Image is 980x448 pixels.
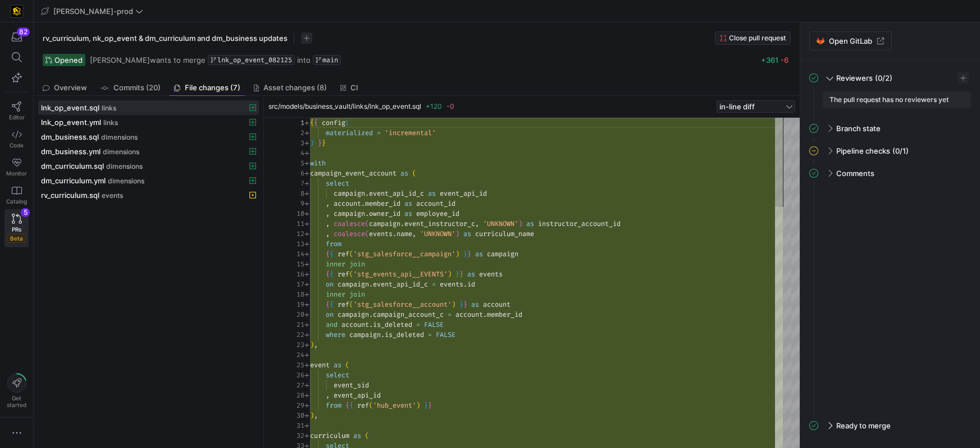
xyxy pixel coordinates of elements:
span: ) [416,401,420,410]
a: PRsBeta5 [4,209,29,247]
span: as [404,209,412,218]
span: { [330,270,334,279]
div: 2 [284,128,304,138]
div: 16 [284,269,304,279]
span: } [463,300,467,309]
span: , [326,229,330,238]
span: as [400,169,408,178]
span: , [326,199,330,208]
div: Reviewers(0/2) [809,91,971,119]
span: lnk_op_event_082125 [217,56,292,64]
span: event_instructor_c [404,219,475,228]
span: 'UNKNOWN' [420,229,455,238]
span: . [483,310,487,319]
span: as [463,229,471,238]
span: Pipeline checks [836,146,890,155]
span: events [102,192,123,200]
span: = [448,310,452,319]
span: ( [345,361,349,370]
span: dimensions [106,163,143,170]
span: ( [365,219,369,228]
span: } [467,250,471,258]
span: ref [357,401,369,410]
span: Opened [54,56,83,64]
span: ) [310,138,314,147]
span: account [334,199,361,208]
span: rv_curriculum, nk_op_event & dm_curriculum and dm_business updates [43,34,288,43]
span: 'stg_events_api__EVENTS' [353,270,448,279]
span: join [349,260,365,269]
span: Monitor [6,170,27,177]
button: dm_business.ymldimensions [38,144,259,159]
span: inner [326,260,345,269]
span: campaign [349,330,381,339]
span: events [479,270,503,279]
span: wants to merge [90,56,206,64]
div: 1 [284,118,304,128]
span: dimensions [103,148,139,156]
span: instructor_account_id [538,219,621,228]
a: Editor [4,97,29,125]
span: { [349,401,353,410]
span: dimensions [108,177,144,185]
button: 82 [4,27,29,47]
span: , [314,411,318,420]
span: . [369,320,373,329]
span: . [381,330,385,339]
span: from [326,239,341,248]
span: campaign [334,189,365,198]
button: dm_business.sqldimensions [38,130,259,144]
button: [PERSON_NAME]-prod [38,4,146,19]
span: ( [345,118,349,127]
span: on [326,280,334,289]
span: event_sid [334,381,369,390]
span: Get started [7,395,26,408]
span: campaign [369,219,400,228]
span: Branch state [836,124,881,133]
span: account [341,320,369,329]
a: lnk_op_event_082125 [208,55,295,65]
span: account_id [416,199,455,208]
span: . [393,229,396,238]
span: dm_business.yml [41,147,101,156]
span: id [467,280,475,289]
div: 5 [284,158,304,168]
button: rv_curriculum.sqlevents [38,188,259,202]
span: lnk_op_event.yml [41,118,101,127]
img: https://storage.googleapis.com/y42-prod-data-exchange/images/uAsz27BndGEK0hZWDFeOjoxA7jCwgK9jE472... [11,6,22,17]
span: (0/1) [892,146,909,155]
span: ( [349,300,353,309]
span: Overview [54,84,87,91]
mat-expansion-panel-header: Comments [809,164,971,182]
span: src/models/business_vault/links/lnk_op_event.sql [268,103,421,110]
span: ) [310,411,314,420]
span: Open GitLab [829,36,872,45]
span: , [326,209,330,218]
div: 30 [284,410,304,421]
span: FALSE [436,330,455,339]
span: PRs [12,226,21,233]
span: select [326,371,349,380]
span: . [365,189,369,198]
span: ) [455,250,459,258]
span: ) [452,300,455,309]
span: event_api_id_c [373,280,428,289]
span: event_api_id_c [369,189,424,198]
span: events [440,280,463,289]
span: ) [310,340,314,349]
span: member_id [487,310,522,319]
span: into [297,56,311,64]
span: } [424,401,428,410]
a: Monitor [4,153,29,181]
div: 31 [284,421,304,431]
button: dm_curriculum.sqldimensions [38,159,259,173]
span: { [326,300,330,309]
span: { [330,300,334,309]
span: { [326,270,330,279]
span: campaign_account_c [373,310,444,319]
span: as [404,199,412,208]
span: Commits (20) [113,84,161,91]
span: as [428,189,436,198]
span: . [369,280,373,289]
span: 'incremental' [385,128,436,137]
